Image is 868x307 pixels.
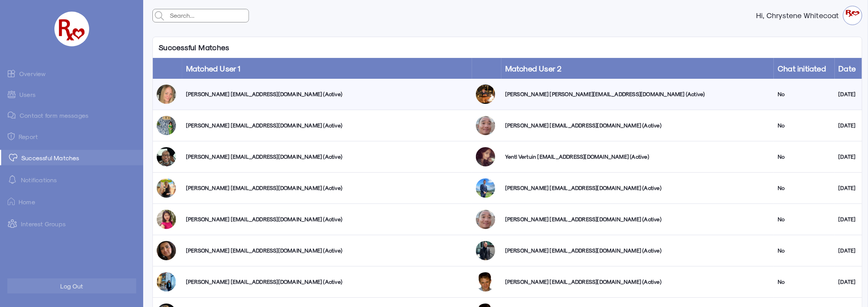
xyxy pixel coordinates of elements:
[153,9,166,22] img: admin-search.svg
[756,12,843,19] strong: Hi, Chrystene Whitecoat
[778,90,831,98] div: No
[476,85,495,104] img: ovnocbcfbdlawkz9b0fy.png
[778,278,831,286] div: No
[476,210,495,229] img: lr5qwfs50bgy4twq48pv.jpg
[186,247,468,254] div: [PERSON_NAME] [EMAIL_ADDRESS][DOMAIN_NAME] (Active)
[839,90,858,98] div: [DATE]
[186,64,241,73] a: Matched User 1
[186,278,468,286] div: [PERSON_NAME] [EMAIL_ADDRESS][DOMAIN_NAME] (Active)
[153,37,235,58] p: Successful Matches
[157,272,176,292] img: titzhktlmczoihpi8ubh.jpg
[186,215,468,223] div: [PERSON_NAME] [EMAIL_ADDRESS][DOMAIN_NAME] (Active)
[8,70,15,77] img: admin-ic-overview.svg
[505,90,770,98] div: [PERSON_NAME] [PERSON_NAME][EMAIL_ADDRESS][DOMAIN_NAME] (Active)
[157,241,176,260] img: a7esil6msxyi5ldkdszc.jpg
[505,247,770,254] div: [PERSON_NAME] [EMAIL_ADDRESS][DOMAIN_NAME] (Active)
[186,184,468,192] div: [PERSON_NAME] [EMAIL_ADDRESS][DOMAIN_NAME] (Active)
[8,132,15,140] img: admin-ic-report.svg
[8,91,15,98] img: admin-ic-users.svg
[778,64,826,73] a: Chat initiated
[186,90,468,98] div: [PERSON_NAME] [EMAIL_ADDRESS][DOMAIN_NAME] (Active)
[505,278,770,286] div: [PERSON_NAME] [EMAIL_ADDRESS][DOMAIN_NAME] (Active)
[476,272,495,292] img: r4t4hiwimrejemy3pvd2.jpg
[778,247,831,254] div: No
[476,241,495,260] img: wzi9xzdmkac4pjxxmzi3.jpg
[157,147,176,166] img: od4kowqxfxctoiegzhdd.jpg
[505,184,770,192] div: [PERSON_NAME] [EMAIL_ADDRESS][DOMAIN_NAME] (Active)
[839,184,858,192] div: [DATE]
[778,215,831,223] div: No
[186,122,468,129] div: [PERSON_NAME] [EMAIL_ADDRESS][DOMAIN_NAME] (Active)
[8,175,17,184] img: notification-default-white.svg
[839,215,858,223] div: [DATE]
[157,116,176,135] img: sbxnr5pp9kbai2dapr5i.jpg
[505,64,562,73] a: Matched User 2
[778,184,831,192] div: No
[8,112,16,119] img: admin-ic-contact-message.svg
[839,122,858,129] div: [DATE]
[839,153,858,161] div: [DATE]
[778,122,831,129] div: No
[157,85,176,104] img: naesrzifi1hmvrctd646.jpg
[505,215,770,223] div: [PERSON_NAME] [EMAIL_ADDRESS][DOMAIN_NAME] (Active)
[839,247,858,254] div: [DATE]
[186,153,468,161] div: [PERSON_NAME] [EMAIL_ADDRESS][DOMAIN_NAME] (Active)
[505,153,770,161] div: Yentl Vertuin [EMAIL_ADDRESS][DOMAIN_NAME] (Active)
[476,178,495,198] img: onzcr43set7hm9fbjkpa.jpg
[8,219,17,228] img: intrestGropus.svg
[168,9,249,22] input: Search...
[157,178,176,198] img: hywstcmyntkbtzugdyvt.jpg
[778,153,831,161] div: No
[476,147,495,166] img: ywtpheaylaq9pkc5oo82.jpg
[7,278,136,293] button: Log Out
[505,122,770,129] div: [PERSON_NAME] [EMAIL_ADDRESS][DOMAIN_NAME] (Active)
[157,210,176,229] img: hmzcxaa0itd7cfzcf84q.jpg
[8,198,15,205] img: ic-home.png
[9,154,17,161] img: matched.svg
[476,116,495,135] img: lr5qwfs50bgy4twq48pv.jpg
[839,64,856,73] a: Date
[839,278,858,286] div: [DATE]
